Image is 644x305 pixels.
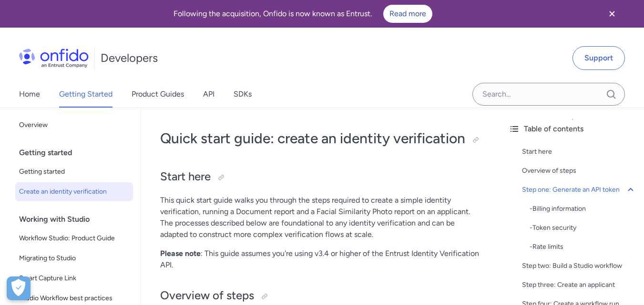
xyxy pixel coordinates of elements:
span: Smart Capture Link [19,273,129,284]
a: Overview [15,116,133,135]
div: - Rate limits [530,241,636,253]
span: Create an identity verification [19,186,129,197]
span: Workflow Studio: Product Guide [19,233,129,244]
a: Read more [383,5,432,23]
div: Getting started [19,143,137,162]
h2: Overview of steps [160,288,482,304]
img: Onfido Logo [19,49,89,68]
span: Overview [19,119,129,131]
a: Step three: Create an applicant [522,279,636,291]
a: API [203,81,215,108]
a: Start here [522,146,636,157]
a: Workflow Studio: Product Guide [15,229,133,248]
a: Smart Capture Link [15,269,133,288]
h1: Quick start guide: create an identity verification [160,129,482,148]
div: Working with Studio [19,210,137,229]
a: Migrating to Studio [15,249,133,268]
a: Support [572,46,625,70]
a: Home [19,81,40,108]
a: Getting Started [59,81,112,108]
svg: Close banner [606,8,618,20]
div: Following the acquisition, Onfido is now known as Entrust. [11,5,594,23]
p: : This guide assumes you're using v3.4 or higher of the Entrust Identity Verification API. [160,248,482,271]
div: - Token security [530,222,636,234]
p: This quick start guide walks you through the steps required to create a simple identity verificat... [160,195,482,240]
button: Open Preferences [7,276,31,300]
div: Table of contents [509,123,636,135]
a: Step two: Build a Studio workflow [522,260,636,272]
span: Studio Workflow best practices [19,293,129,304]
strong: Please note [160,249,201,258]
a: Overview of steps [522,165,636,177]
h2: Start here [160,169,482,185]
a: Step one: Generate an API token [522,184,636,196]
a: Getting started [15,162,133,181]
button: Close banner [594,2,630,26]
a: -Billing information [530,203,636,215]
span: Migrating to Studio [19,253,129,264]
span: Getting started [19,166,129,177]
a: -Rate limits [530,241,636,253]
div: Cookie Preferences [7,276,31,300]
a: Product Guides [132,81,184,108]
h1: Developers [101,50,158,66]
a: SDKs [234,81,252,108]
a: Create an identity verification [15,182,133,201]
a: -Token security [530,222,636,234]
div: - Billing information [530,203,636,215]
input: Onfido search input field [472,83,625,106]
